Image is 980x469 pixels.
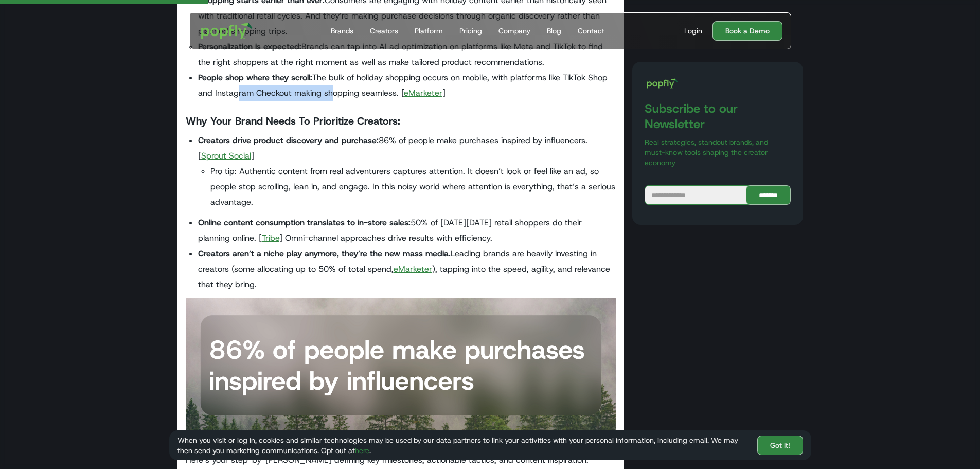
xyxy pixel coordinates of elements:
strong: Creators aren’t a niche play anymore, they’re the new mass media. [198,248,451,259]
li: 50% of [DATE][DATE] retail shoppers do their planning online. [ ] Omni-channel approaches drive r... [198,215,616,246]
li: Leading brands are heavily investing in creators (some allocating up to 50% of total spend, ), ta... [198,246,616,292]
a: Creators [366,13,402,49]
strong: Creators drive product discovery and purchase: [198,135,379,146]
a: Pricing [455,13,486,49]
a: Contact [574,13,609,49]
a: home [194,15,260,46]
a: Company [494,13,534,49]
a: Sprout Social [201,150,251,161]
a: Brands [327,13,358,49]
div: Contact [578,26,604,36]
strong: People shop where they scroll: [198,72,312,83]
div: Platform [415,26,443,36]
li: 86% of people make purchases inspired by influencers. [ ] [198,133,616,210]
div: Company [498,26,530,36]
a: Platform [411,13,447,49]
div: When you visit or log in, cookies and similar technologies may be used by our data partners to li... [177,435,749,456]
div: Pricing [459,26,482,36]
a: eMarketer [394,264,432,274]
div: Creators [370,26,398,36]
div: Login [684,26,702,36]
p: Real strategies, standout brands, and must-know tools shaping the creator economy [645,137,790,168]
a: here [355,446,369,455]
form: Blog Subscribe [645,185,790,205]
li: Pro tip: Authentic content from real adventurers captures attention. It doesn’t look or feel like... [210,164,616,210]
a: Book a Demo [712,21,782,41]
strong: Online content consumption translates to in-store sales: [198,217,411,228]
a: Blog [543,13,565,49]
a: Tribe [262,233,279,244]
div: Brands [331,26,353,36]
div: Blog [547,26,561,36]
strong: Why Your Brand Needs To Prioritize Creators: [186,114,400,128]
a: eMarketer [404,88,442,98]
h3: Subscribe to our Newsletter [645,101,790,132]
a: Got It! [757,436,803,455]
li: The bulk of holiday shopping occurs on mobile, with platforms like TikTok Shop and Instagram Chec... [198,70,616,101]
li: Brands can tap into AI ad optimization on platforms like Meta and TikTok to find the right shoppe... [198,39,616,70]
a: Login [680,26,706,36]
